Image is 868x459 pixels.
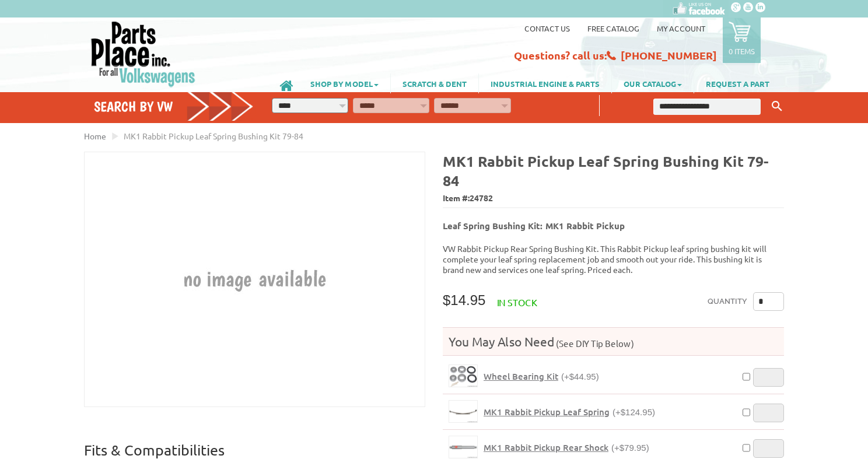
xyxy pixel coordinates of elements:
[449,401,477,422] img: MK1 Rabbit Pickup Leaf Spring
[484,442,649,453] a: MK1 Rabbit Pickup Rear Shock(+$79.95)
[449,400,478,423] a: MK1 Rabbit Pickup Leaf Spring
[484,442,608,453] span: MK1 Rabbit Pickup Rear Shock
[587,23,639,33] a: Free Catalog
[443,190,784,207] span: Item #:
[443,292,485,308] span: $14.95
[443,220,625,232] b: Leaf Spring Bushing Kit: MK1 Rabbit Pickup
[391,73,478,93] a: SCRATCH & DENT
[443,334,784,349] h4: You May Also Need
[554,338,634,349] span: (See DIY Tip Below)
[449,365,478,387] a: Wheel Bearing Kit
[484,407,655,418] a: MK1 Rabbit Pickup Leaf Spring(+$124.95)
[694,73,781,93] a: REQUEST A PART
[612,407,655,417] span: (+$124.95)
[484,370,558,382] span: Wheel Bearing Kit
[90,20,197,87] img: Parts Place Inc!
[443,152,769,190] b: MK1 Rabbit Pickup Leaf Spring Bushing Kit 79-84
[768,97,786,116] button: Keyword Search
[484,371,599,382] a: Wheel Bearing Kit(+$44.95)
[497,296,537,308] span: In stock
[449,436,477,458] img: MK1 Rabbit Pickup Rear Shock
[94,98,254,115] h4: Search by VW
[612,73,694,93] a: OUR CATALOG
[729,46,755,56] p: 0 items
[443,243,784,275] p: VW Rabbit Pickup Rear Spring Bushing Kit. This Rabbit Pickup leaf spring bushing kit will complet...
[657,23,705,33] a: My Account
[84,131,106,141] a: Home
[561,372,599,381] span: (+$44.95)
[484,406,610,418] span: MK1 Rabbit Pickup Leaf Spring
[611,443,649,453] span: (+$79.95)
[723,17,761,63] a: 0 items
[479,73,611,93] a: INDUSTRIAL ENGINE & PARTS
[708,292,747,311] label: Quantity
[124,131,303,141] span: MK1 Rabbit Pickup Leaf Spring Bushing Kit 79-84
[524,23,570,33] a: Contact us
[470,192,493,203] span: 24782
[449,365,477,387] img: Wheel Bearing Kit
[299,73,390,93] a: SHOP BY MODEL
[449,436,478,458] a: MK1 Rabbit Pickup Rear Shock
[128,152,382,407] img: MK1 Rabbit Pickup Leaf Spring Bushing Kit 79-84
